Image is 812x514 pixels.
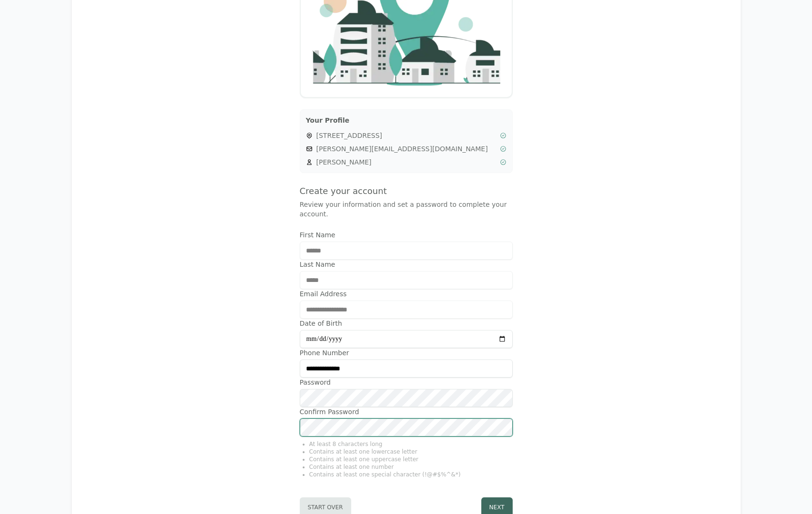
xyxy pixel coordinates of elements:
[300,289,513,299] label: Email Address
[300,230,513,240] label: First Name
[309,456,513,463] li: Contains at least one uppercase letter
[300,319,513,328] label: Date of Birth
[309,463,513,471] li: Contains at least one number
[316,131,496,140] span: [STREET_ADDRESS]
[300,348,513,358] label: Phone Number
[309,471,513,478] li: Contains at least one special character (!@#$%^&*)
[309,448,513,456] li: Contains at least one lowercase letter
[309,440,513,448] li: At least 8 characters long
[300,407,513,417] label: Confirm Password
[306,116,506,125] h3: Your Profile
[300,200,513,219] p: Review your information and set a password to complete your account.
[300,378,513,387] label: Password
[316,157,496,167] span: [PERSON_NAME]
[316,144,496,154] span: [PERSON_NAME][EMAIL_ADDRESS][DOMAIN_NAME]
[300,184,513,198] h4: Create your account
[300,260,513,269] label: Last Name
